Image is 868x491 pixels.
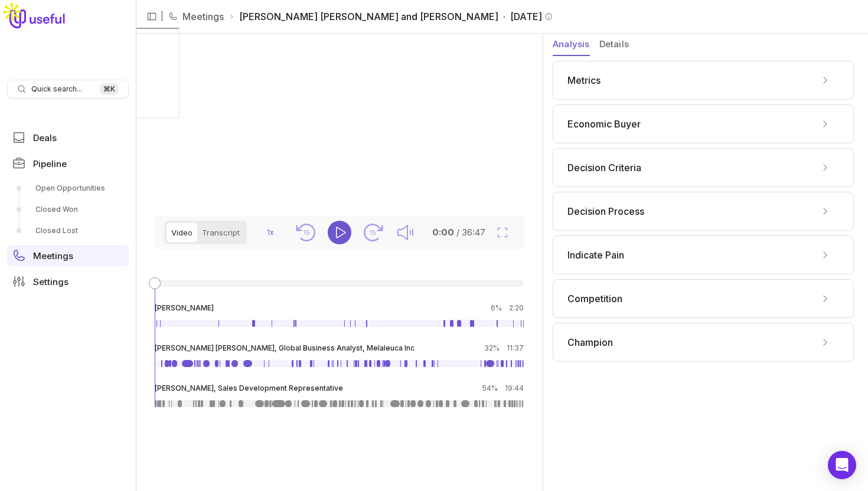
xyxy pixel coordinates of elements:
[33,159,67,168] span: Pipeline
[482,384,524,393] div: 54%
[567,292,622,306] span: Competition
[7,245,129,266] a: Meetings
[484,343,524,353] div: 32%
[505,384,524,392] time: 19:44
[7,221,129,240] a: Closed Lost
[567,73,601,87] span: Metrics
[257,223,285,241] button: 1x
[462,227,485,238] time: 36:47
[155,343,415,353] span: [PERSON_NAME] [PERSON_NAME], Global Business Analyst, Melaleuca Inc
[33,277,68,286] span: Settings
[491,303,524,313] div: 6%
[507,343,524,352] time: 11:37
[828,451,856,479] div: Open Intercom Messenger
[567,117,641,131] span: Economic Buyer
[553,34,590,56] button: Analysis
[100,83,119,95] kbd: ⌘ K
[567,335,613,349] span: Champion
[7,200,129,219] a: Closed Won
[7,271,129,292] a: Settings
[295,221,318,244] button: Seek back 15 seconds
[509,303,524,312] time: 2:20
[361,221,384,244] button: Seek forward 15 seconds
[197,223,244,242] button: Transcript
[567,161,641,175] span: Decision Criteria
[456,227,459,238] span: /
[599,34,629,56] button: Details
[432,227,454,238] time: 0:00
[31,84,82,94] span: Quick search...
[394,221,417,244] button: Mute
[491,221,514,244] button: Fullscreen
[7,153,129,174] a: Pipeline
[567,204,644,218] span: Decision Process
[369,228,376,237] text: 15
[7,179,129,240] div: Pipeline submenu
[7,127,129,148] a: Deals
[328,221,351,244] button: Play
[155,384,343,393] span: [PERSON_NAME], Sales Development Representative
[303,228,310,237] text: 15
[33,133,57,142] span: Deals
[33,251,73,260] span: Meetings
[167,223,197,242] button: Video
[7,179,129,198] a: Open Opportunities
[567,248,624,262] span: Indicate Pain
[155,303,214,313] span: [PERSON_NAME]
